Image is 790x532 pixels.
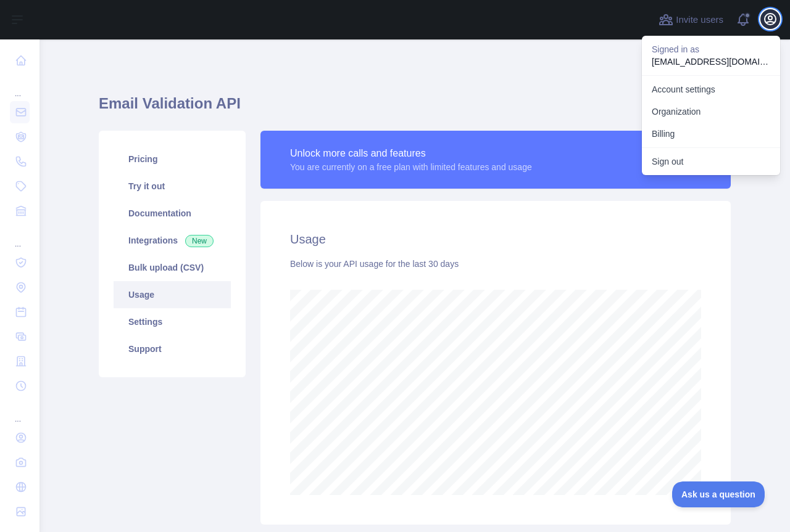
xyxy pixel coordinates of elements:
div: ... [10,224,30,249]
a: Usage [114,281,231,308]
a: Integrations New [114,227,231,254]
a: Settings [114,308,231,335]
a: Try it out [114,173,231,200]
span: New [185,235,214,247]
h1: Email Validation API [99,94,731,123]
a: Account settings [642,78,780,100]
button: Billing [642,123,780,145]
a: Bulk upload (CSV) [114,254,231,281]
button: Sign out [642,150,780,173]
a: Pricing [114,145,231,173]
div: ... [10,399,30,424]
a: Organization [642,100,780,123]
div: Unlock more calls and features [290,146,532,161]
a: Documentation [114,200,231,227]
p: [EMAIL_ADDRESS][DOMAIN_NAME] [652,55,770,68]
span: Invite users [676,13,723,27]
div: Below is your API usage for the last 30 days [290,258,701,270]
h2: Usage [290,231,701,248]
div: You are currently on a free plan with limited features and usage [290,161,532,173]
p: Signed in as [652,43,770,55]
div: ... [10,74,30,99]
iframe: Toggle Customer Support [672,481,765,507]
button: Invite users [656,10,726,30]
a: Support [114,335,231,362]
